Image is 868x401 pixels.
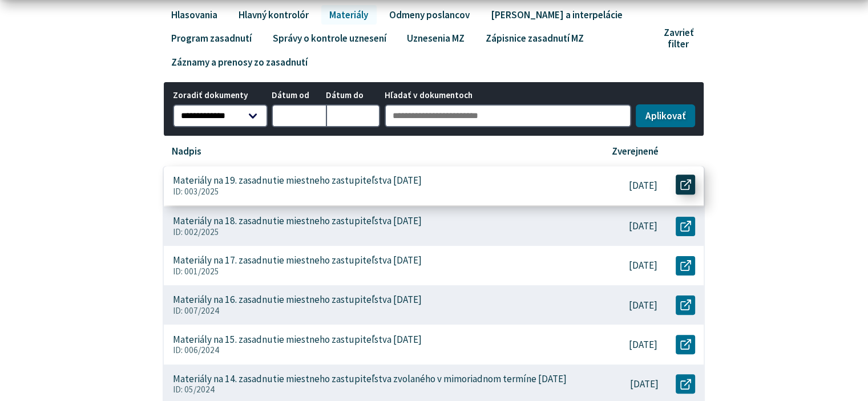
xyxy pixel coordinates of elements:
[173,334,422,346] p: Materiály na 15. zasadnutie miestneho zastupiteľstva [DATE]
[173,187,576,197] p: ID: 003/2025
[264,29,394,48] a: Správy o kontrole uznesení
[630,378,659,390] p: [DATE]
[381,5,478,25] a: Odmeny poslancov
[612,145,659,157] p: Zverejnené
[272,104,326,127] input: Dátum od
[326,91,380,100] span: Dátum do
[629,220,657,232] p: [DATE]
[173,227,576,237] p: ID: 002/2025
[173,104,268,127] select: Zoradiť dokumenty
[173,384,578,395] p: ID: 05/2024
[477,29,592,48] a: Zápisnice zasadnutí MZ
[173,373,567,385] p: Materiály na 14. zasadnutie miestneho zastupiteľstva zvolaného v mimoriadnom termíne [DATE]
[163,52,316,72] a: Záznamy a prenosy zo zasadnutí
[272,91,326,100] span: Dátum od
[173,215,422,227] p: Materiály na 18. zasadnutie miestneho zastupiteľstva [DATE]
[173,254,422,266] p: Materiály na 17. zasadnutie miestneho zastupiteľstva [DATE]
[629,180,657,192] p: [DATE]
[173,175,422,187] p: Materiály na 19. zasadnutie miestneho zastupiteľstva [DATE]
[326,104,380,127] input: Dátum do
[173,294,422,306] p: Materiály na 16. zasadnutie miestneho zastupiteľstva [DATE]
[173,266,576,277] p: ID: 001/2025
[663,27,693,50] span: Zavrieť filter
[629,299,657,311] p: [DATE]
[385,91,632,100] span: Hľadať v dokumentoch
[163,5,225,25] a: Hlasovania
[173,345,576,355] p: ID: 006/2024
[173,306,576,316] p: ID: 007/2024
[321,5,377,25] a: Materiály
[629,260,657,272] p: [DATE]
[173,91,268,100] span: Zoradiť dokumenty
[172,145,201,157] p: Nadpis
[230,5,317,25] a: Hlavný kontrolór
[385,104,632,127] input: Hľadať v dokumentoch
[629,339,657,351] p: [DATE]
[636,104,695,127] button: Aplikovať
[163,29,260,48] a: Program zasadnutí
[399,29,473,48] a: Uznesenia MZ
[656,27,705,50] button: Zavrieť filter
[482,5,631,25] a: [PERSON_NAME] a interpelácie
